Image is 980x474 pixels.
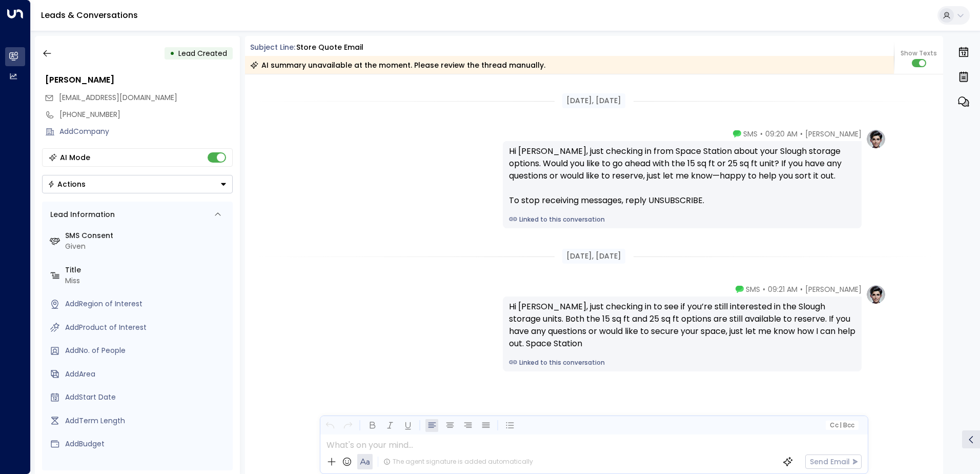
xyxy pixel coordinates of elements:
div: AddNo. of People [65,345,229,356]
span: Lead Created [178,48,227,58]
div: Hi [PERSON_NAME], just checking in to see if you’re still interested in the Slough storage units.... [509,301,855,350]
span: SMS [743,129,758,139]
label: Source [65,462,229,473]
span: | [840,422,842,429]
span: [EMAIL_ADDRESS][DOMAIN_NAME] [59,92,177,103]
div: The agent signature is added automatically [383,457,533,466]
div: [PHONE_NUMBER] [59,109,233,120]
span: • [763,284,765,294]
div: AddCompany [59,126,233,137]
div: • [170,44,175,63]
button: Actions [42,175,233,193]
div: Lead Information [47,209,115,220]
div: Hi [PERSON_NAME], just checking in from Space Station about your Slough storage options. Would yo... [509,145,855,207]
span: [PERSON_NAME] [805,129,862,139]
label: SMS Consent [65,230,229,241]
a: Linked to this conversation [509,215,855,224]
div: Actions [48,180,86,189]
button: Cc|Bcc [825,421,858,430]
div: [PERSON_NAME] [45,74,233,86]
div: AddProduct of Interest [65,322,229,333]
a: Leads & Conversations [41,9,138,21]
div: AddStart Date [65,392,229,403]
a: Linked to this conversation [509,358,855,367]
div: Given [65,241,229,252]
div: Store Quote Email [296,42,363,53]
div: [DATE], [DATE] [562,93,625,108]
button: Redo [341,419,354,432]
span: 09:21 AM [768,284,798,294]
button: Undo [323,419,336,432]
span: • [800,129,803,139]
span: • [760,129,763,139]
span: • [800,284,803,294]
span: SMS [746,284,760,294]
div: AddRegion of Interest [65,299,229,309]
div: AI Mode [60,152,90,163]
div: Button group with a nested menu [42,175,233,193]
div: AI summary unavailable at the moment. Please review the thread manually. [250,60,545,70]
div: AddBudget [65,439,229,449]
img: profile-logo.png [866,284,886,305]
span: Subject Line: [250,42,295,52]
span: [PERSON_NAME] [805,284,862,294]
img: profile-logo.png [866,129,886,149]
span: Cc Bcc [829,422,854,429]
div: AddArea [65,369,229,380]
span: 09:20 AM [765,129,798,139]
span: vanessamb9@hotmail.com [59,92,177,103]
span: Show Texts [901,49,937,58]
div: AddTerm Length [65,416,229,426]
label: Title [65,265,229,275]
div: Miss [65,275,229,286]
div: [DATE], [DATE] [562,249,625,264]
